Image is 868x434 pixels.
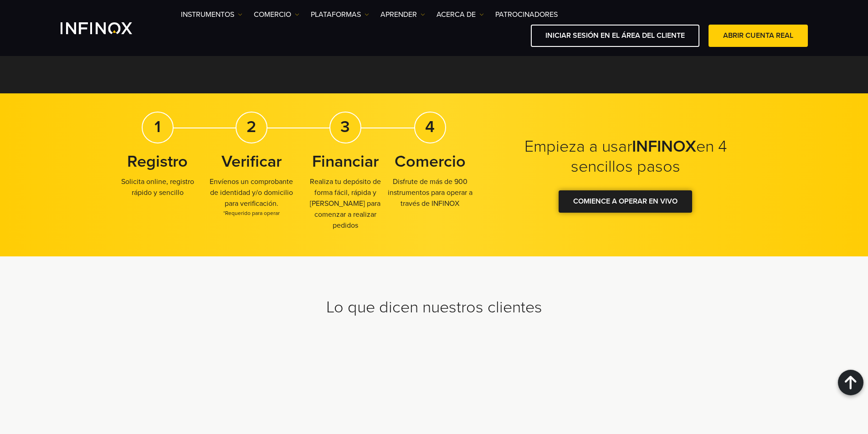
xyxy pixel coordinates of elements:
font: Envíenos un comprobante de identidad y/o domicilio para verificación. [210,177,293,208]
a: PLATAFORMAS [311,9,369,20]
font: INICIAR SESIÓN EN EL ÁREA DEL CLIENTE [545,31,685,40]
font: INFINOX [632,137,696,156]
font: ABRIR CUENTA REAL [723,31,793,40]
font: COMIENCE A OPERAR EN VIVO [573,197,678,206]
font: en 4 sencillos pasos [571,137,727,176]
font: Verificar [221,152,282,171]
font: Lo que dicen nuestros clientes [326,297,542,317]
a: ABRIR CUENTA REAL [709,25,808,47]
a: INICIAR SESIÓN EN EL ÁREA DEL CLIENTE [531,25,699,47]
a: COMIENCE A OPERAR EN VIVO [559,190,692,213]
a: COMERCIO [254,9,299,20]
font: Solicita online, registro rápido y sencillo [121,177,194,197]
a: PATROCINADORES [495,9,558,20]
font: Comercio [395,152,466,171]
font: Registro [127,152,188,171]
font: 2 [247,117,256,137]
font: COMERCIO [254,10,291,19]
font: 1 [154,117,161,137]
font: PATROCINADORES [495,10,558,19]
font: Disfrute de más de 900 instrumentos para operar a través de INFINOX [388,177,473,208]
a: Instrumentos [181,9,242,20]
font: ACERCA DE [437,10,476,19]
font: Empieza a usar [524,137,632,156]
font: Instrumentos [181,10,234,19]
a: ACERCA DE [437,9,484,20]
a: Logotipo de INFINOX [61,22,154,34]
font: Realiza tu depósito de forma fácil, rápida y [PERSON_NAME] para comenzar a realizar pedidos [310,177,381,230]
font: PLATAFORMAS [311,10,361,19]
a: Aprender [380,9,425,20]
font: 3 [340,117,350,137]
font: Financiar [312,152,379,171]
font: 4 [425,117,435,137]
font: *Requerido para operar [223,210,280,216]
font: Aprender [380,10,417,19]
